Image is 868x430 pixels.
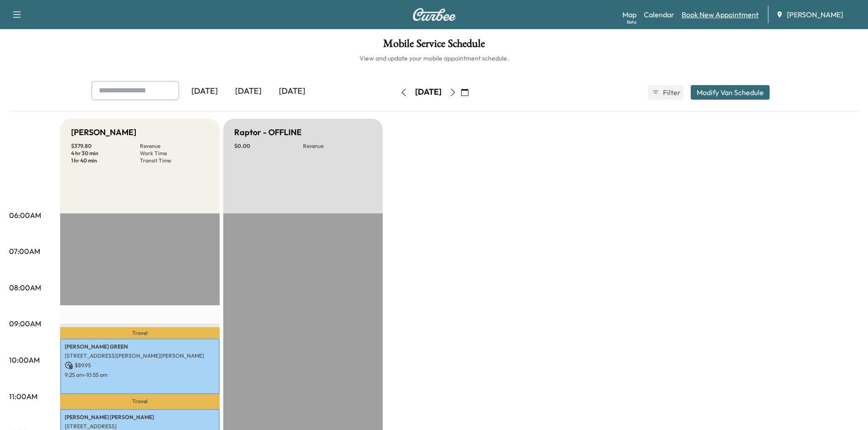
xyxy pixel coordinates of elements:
[9,318,41,329] p: 09:00AM
[71,126,136,139] h5: [PERSON_NAME]
[648,85,683,100] button: Filter
[71,142,140,150] p: $ 379.80
[415,86,442,98] div: [DATE]
[65,361,215,369] p: $ 89.95
[622,9,637,20] a: MapBeta
[9,354,40,365] p: 10:00AM
[71,150,140,157] p: 4 hr 30 min
[9,54,859,63] h6: View and update your mobile appointment schedule.
[682,9,759,20] a: Book New Appointment
[140,150,209,157] p: Work Time
[303,142,372,150] p: Revenue
[65,343,215,350] p: [PERSON_NAME] GREEN
[234,142,303,150] p: $ 0.00
[627,19,637,25] div: Beta
[9,391,37,402] p: 11:00AM
[270,81,314,102] div: [DATE]
[65,423,215,430] p: [STREET_ADDRESS]
[644,9,674,20] a: Calendar
[60,327,220,339] p: Travel
[9,38,859,54] h1: Mobile Service Schedule
[663,87,679,98] span: Filter
[71,157,140,164] p: 1 hr 40 min
[65,371,215,379] p: 9:25 am - 10:55 am
[412,8,456,21] img: Curbee Logo
[226,81,270,102] div: [DATE]
[140,142,209,150] p: Revenue
[140,157,209,164] p: Transit Time
[9,246,40,257] p: 07:00AM
[60,394,220,410] p: Travel
[9,210,41,221] p: 06:00AM
[65,352,215,359] p: [STREET_ADDRESS][PERSON_NAME][PERSON_NAME]
[787,9,843,20] span: [PERSON_NAME]
[9,282,41,293] p: 08:00AM
[234,126,302,139] h5: Raptor - OFFLINE
[691,85,770,100] button: Modify Van Schedule
[65,414,215,421] p: [PERSON_NAME] [PERSON_NAME]
[183,81,226,102] div: [DATE]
